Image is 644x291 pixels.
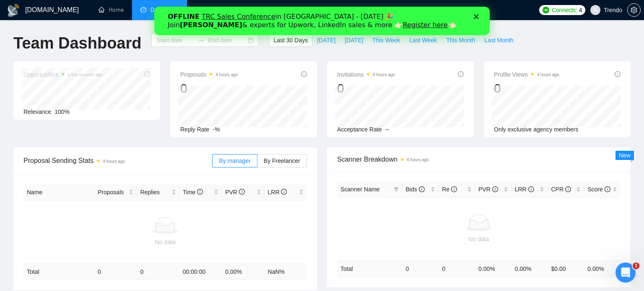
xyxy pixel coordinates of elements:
[198,37,205,44] span: to
[548,260,584,277] td: $ 0.00
[494,70,559,80] span: Profile Views
[619,152,631,159] span: New
[103,159,125,164] time: 4 hours ago
[99,6,124,13] a: homeHome
[179,264,222,280] td: 00:00:00
[273,36,308,45] span: Last 30 Days
[494,80,559,96] div: 0
[94,264,137,280] td: 0
[94,184,137,201] th: Proposals
[407,157,429,162] time: 4 hours ago
[392,183,400,196] span: filter
[552,5,577,15] span: Connects:
[512,260,548,277] td: 0.00 %
[492,186,498,192] span: info-circle
[368,33,405,47] button: This Week
[23,264,94,280] td: Total
[151,6,179,13] span: Dashboard
[458,71,464,77] span: info-circle
[265,264,307,280] td: NaN %
[180,126,209,133] span: Reply Rate
[225,189,245,196] span: PVR
[439,260,475,277] td: 0
[402,260,439,277] td: 0
[23,155,212,166] span: Proposal Sending Stats
[180,80,238,96] div: 0
[405,186,424,193] span: Bids
[216,72,238,77] time: 4 hours ago
[579,5,582,15] span: 4
[475,260,512,277] td: 0.00 %
[484,36,513,45] span: Last Month
[98,188,127,197] span: Proposals
[281,189,287,195] span: info-circle
[405,33,441,47] button: Last Week
[605,186,610,192] span: info-circle
[319,8,328,13] div: Закрити
[615,263,636,283] iframe: Intercom live chat
[551,186,571,193] span: CPR
[587,186,610,193] span: Score
[268,189,287,196] span: LRR
[222,264,264,280] td: 0.00 %
[480,33,518,47] button: Last Month
[180,70,238,80] span: Proposals
[249,14,293,22] a: Register here
[627,7,641,13] a: setting
[515,186,534,193] span: LRR
[197,189,203,195] span: info-circle
[478,186,498,193] span: PVR
[301,71,307,77] span: info-circle
[23,184,94,201] th: Name
[537,72,559,77] time: 4 hours ago
[337,70,395,80] span: Invitations
[337,126,382,133] span: Acceptance Rate
[633,263,639,269] span: 1
[219,157,250,164] span: By manager
[269,33,312,47] button: Last 30 Days
[494,126,579,133] span: Only exclusive agency members
[543,7,549,13] img: upwork-logo.png
[385,126,389,133] span: --
[27,237,304,247] div: No data
[373,72,395,77] time: 4 hours ago
[345,36,363,45] span: [DATE]
[340,33,368,47] button: [DATE]
[592,7,598,13] span: user
[137,264,179,280] td: 0
[137,184,179,201] th: Replies
[337,260,402,277] td: Total
[394,187,399,192] span: filter
[312,33,340,47] button: [DATE]
[451,186,457,192] span: info-circle
[239,189,245,195] span: info-circle
[409,36,437,45] span: Last Week
[442,186,457,193] span: Re
[156,36,195,45] input: Start date
[441,33,480,47] button: This Month
[198,37,205,44] span: swap-right
[337,154,621,165] span: Scanner Breakdown
[584,260,621,277] td: 0.00 %
[340,234,617,244] div: No data
[340,186,379,193] span: Scanner Name
[419,186,425,192] span: info-circle
[7,4,20,17] img: logo
[627,3,641,17] button: setting
[13,33,141,53] h1: Team Dashboard
[195,6,226,13] a: searchScanner
[337,80,395,96] div: 0
[140,7,146,13] span: dashboard
[23,108,51,115] span: Relevance
[565,186,571,192] span: info-circle
[317,36,335,45] span: [DATE]
[140,188,169,197] span: Replies
[615,71,621,77] span: info-circle
[213,126,220,133] span: -%
[372,36,400,45] span: This Week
